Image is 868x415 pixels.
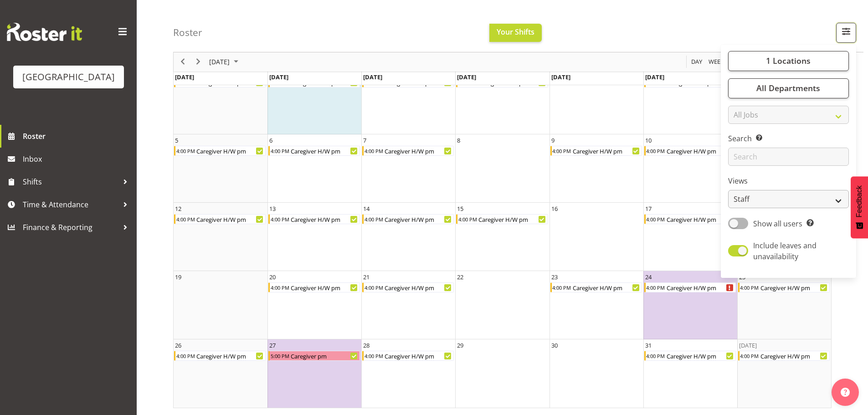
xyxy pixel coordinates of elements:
div: 4:00 PM [364,146,384,155]
div: Caregiver H/W pm [666,215,735,224]
div: Caregiver H/W pm [760,351,829,360]
div: 12 [175,204,181,213]
div: Caregiver H/W pm Begin From Sunday, October 26, 2025 at 4:00:00 PM GMT+13:00 Ends At Sunday, Octo... [174,351,266,361]
div: of October 2025 [173,31,832,408]
span: Your Shifts [497,27,534,37]
div: 4:00 PM [646,215,666,224]
div: Caregiver H/W pm [195,351,265,360]
button: Your Shifts [489,24,542,42]
button: Filter Shifts [836,23,856,43]
div: 13 [269,204,276,213]
span: All Departments [756,83,820,94]
td: Saturday, October 25, 2025 [737,271,831,339]
img: help-xxl-2.png [841,388,850,397]
td: Sunday, October 12, 2025 [174,203,267,271]
div: 21 [363,272,370,282]
div: 24 [645,272,652,282]
div: next period [190,52,206,72]
div: Caregiver H/W pm Begin From Monday, October 13, 2025 at 4:00:00 PM GMT+13:00 Ends At Monday, Octo... [268,214,360,224]
div: 9 [551,136,555,145]
div: Caregiver H/W pm Begin From Friday, October 31, 2025 at 4:00:00 PM GMT+13:00 Ends At Friday, Octo... [644,351,736,361]
span: Finance & Reporting [23,220,118,234]
div: Caregiver H/W pm [572,283,642,292]
button: Timeline Day [690,56,704,68]
div: 4:00 PM [740,351,760,360]
div: 17 [645,204,652,213]
div: 29 [457,341,463,350]
div: 22 [457,272,463,282]
span: [DATE] [175,73,194,81]
div: Caregiver H/W pm Begin From Tuesday, October 28, 2025 at 4:00:00 PM GMT+13:00 Ends At Tuesday, Oc... [362,351,454,361]
span: Include leaves and unavailability [753,241,817,261]
div: 4:00 PM [270,215,290,224]
div: 4:00 PM [740,283,760,292]
td: Wednesday, October 29, 2025 [455,339,549,408]
td: Tuesday, October 7, 2025 [361,134,455,203]
div: 10 [645,136,652,145]
td: Monday, October 27, 2025 [267,339,361,408]
td: Thursday, October 23, 2025 [550,271,643,339]
span: [DATE] [457,73,476,81]
td: Tuesday, October 21, 2025 [361,271,455,339]
div: Caregiver H/W pm [384,215,453,224]
button: 1 Locations [728,51,849,71]
div: 4:00 PM [364,351,384,360]
div: Caregiver pm [290,351,360,360]
div: 4:00 PM [646,146,666,155]
span: [DATE] [363,73,382,81]
span: Time & Attendance [23,198,118,211]
div: Caregiver H/W pm [195,215,265,224]
div: Caregiver H/W pm [666,283,735,292]
div: 5:00 PM [270,351,290,360]
div: 4:00 PM [364,215,384,224]
div: Caregiver H/W pm [384,283,453,292]
span: [DATE] [269,73,288,81]
table: of October 2025 [174,66,831,408]
div: Caregiver H/W pm Begin From Monday, October 6, 2025 at 4:00:00 PM GMT+13:00 Ends At Monday, Octob... [268,146,360,156]
td: Monday, September 29, 2025 [267,66,361,134]
div: Caregiver H/W pm [195,146,265,155]
span: [DATE] [645,73,664,81]
div: Caregiver H/W pm Begin From Tuesday, October 21, 2025 at 4:00:00 PM GMT+13:00 Ends At Tuesday, Oc... [362,282,454,292]
label: Search [728,133,849,144]
td: Wednesday, October 8, 2025 [455,134,549,203]
div: 23 [551,272,558,282]
div: Caregiver H/W pm [384,146,453,155]
div: 5 [175,136,178,145]
span: Show all users [753,219,802,229]
td: Friday, October 31, 2025 [643,339,737,408]
div: Caregiver H/W pm Begin From Tuesday, October 14, 2025 at 4:00:00 PM GMT+13:00 Ends At Tuesday, Oc... [362,214,454,224]
div: Caregiver H/W pm [666,351,735,360]
div: 4:00 PM [364,283,384,292]
div: 4:00 PM [552,146,572,155]
div: Caregiver H/W pm [760,283,829,292]
td: Thursday, October 16, 2025 [550,203,643,271]
div: 4:00 PM [175,215,195,224]
span: 1 Locations [766,56,811,67]
td: Tuesday, October 28, 2025 [361,339,455,408]
div: Caregiver H/W pm [478,215,547,224]
input: Search [728,148,849,166]
td: Wednesday, October 1, 2025 [455,66,549,134]
div: Caregiver H/W pm Begin From Wednesday, October 15, 2025 at 4:00:00 PM GMT+13:00 Ends At Wednesday... [456,214,548,224]
div: 27 [269,341,276,350]
div: 4:00 PM [175,351,195,360]
div: Caregiver H/W pm Begin From Saturday, November 1, 2025 at 4:00:00 PM GMT+13:00 Ends At Saturday, ... [738,351,830,361]
button: Timeline Week [707,56,726,68]
td: Thursday, October 9, 2025 [550,134,643,203]
td: Friday, October 10, 2025 [643,134,737,203]
span: Feedback [855,185,863,217]
h4: Roster [173,27,202,38]
td: Sunday, October 5, 2025 [174,134,267,203]
div: 4:00 PM [552,283,572,292]
span: Week [708,56,725,68]
div: 16 [551,204,558,213]
div: Caregiver H/W pm Begin From Monday, October 20, 2025 at 4:00:00 PM GMT+13:00 Ends At Monday, Octo... [268,282,360,292]
div: 4:00 PM [646,351,666,360]
div: 28 [363,341,370,350]
div: 6 [269,136,272,145]
div: Caregiver H/W pm Begin From Friday, October 24, 2025 at 4:00:00 PM GMT+13:00 Ends At Friday, Octo... [644,282,736,292]
button: Feedback - Show survey [851,176,868,238]
div: Caregiver H/W pm Begin From Sunday, October 5, 2025 at 4:00:00 PM GMT+13:00 Ends At Sunday, Octob... [174,146,266,156]
span: Shifts [23,175,118,189]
